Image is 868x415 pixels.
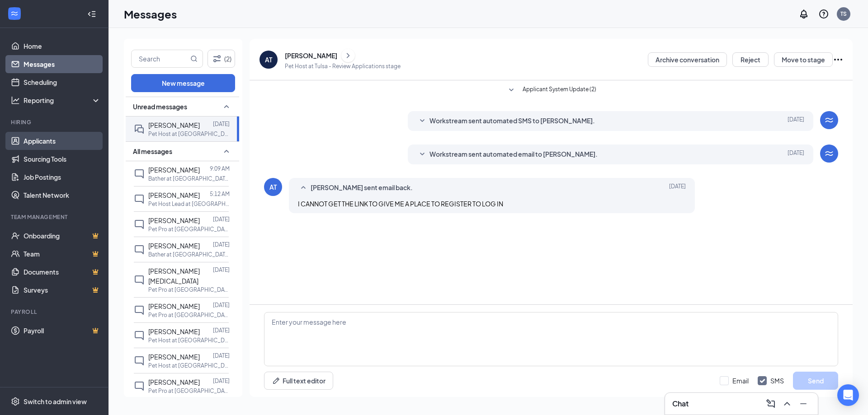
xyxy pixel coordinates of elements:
button: Full text editorPen [264,372,333,390]
svg: ChatInactive [134,244,145,255]
span: [PERSON_NAME] [148,353,200,361]
svg: ChevronRight [344,50,353,61]
span: [PERSON_NAME][MEDICAL_DATA] [148,267,200,285]
svg: ChevronUp [782,398,793,409]
span: All messages [133,147,172,156]
button: Filter (2) [208,50,235,68]
a: Job Postings [24,168,101,186]
svg: WorkstreamLogo [10,9,19,18]
a: Home [24,37,101,55]
svg: SmallChevronUp [221,101,232,112]
p: Pet Pro at [GEOGRAPHIC_DATA] [148,387,230,395]
span: Unread messages [133,102,187,111]
svg: Ellipses [833,54,844,65]
svg: Minimize [798,398,809,409]
p: Pet Host at Tulsa - Review Applications stage [285,62,401,70]
span: [PERSON_NAME] [148,378,200,386]
svg: SmallChevronDown [506,85,517,96]
p: [DATE] [213,241,230,248]
a: TeamCrown [24,245,101,263]
svg: DoubleChat [134,124,145,135]
svg: SmallChevronUp [221,146,232,157]
svg: ChatInactive [134,275,145,285]
a: SurveysCrown [24,281,101,299]
span: [PERSON_NAME] [148,191,200,199]
p: [DATE] [213,301,230,309]
button: SmallChevronDownApplicant System Update (2) [506,85,596,96]
p: Pet Host at [GEOGRAPHIC_DATA] [148,362,230,369]
svg: SmallChevronUp [298,182,309,193]
span: [DATE] [788,116,804,126]
button: Send [793,372,838,390]
svg: ComposeMessage [765,398,776,409]
svg: Analysis [11,96,20,105]
svg: QuestionInfo [818,9,829,19]
a: Scheduling [24,73,101,91]
p: [DATE] [213,352,230,359]
svg: WorkstreamLogo [824,115,835,126]
a: DocumentsCrown [24,263,101,281]
button: ComposeMessage [764,396,778,411]
p: [DATE] [213,215,230,223]
svg: ChatInactive [134,194,145,205]
div: Switch to admin view [24,397,87,406]
a: Talent Network [24,186,101,204]
button: Reject [732,52,769,67]
span: [DATE] [669,182,686,193]
a: Sourcing Tools [24,150,101,168]
p: 5:12 AM [210,190,230,198]
div: AT [269,182,277,191]
p: [DATE] [213,120,230,128]
button: New message [131,74,235,92]
span: Workstream sent automated email to [PERSON_NAME]. [429,149,598,160]
svg: ChatInactive [134,381,145,392]
button: ChevronRight [341,49,355,62]
span: [PERSON_NAME] [148,302,200,310]
p: 9:09 AM [210,165,230,173]
svg: ChatInactive [134,355,145,366]
svg: Pen [272,376,281,385]
p: Bather at [GEOGRAPHIC_DATA] [148,175,230,182]
h1: Messages [124,6,177,22]
svg: MagnifyingGlass [190,55,198,62]
div: Open Intercom Messenger [837,384,859,406]
a: Applicants [24,132,101,150]
span: [PERSON_NAME] [148,166,200,174]
div: Hiring [11,118,99,126]
div: Team Management [11,213,99,221]
button: ChevronUp [780,396,794,411]
svg: ChatInactive [134,168,145,179]
a: PayrollCrown [24,322,101,340]
svg: WorkstreamLogo [824,148,835,159]
button: Move to stage [774,52,833,67]
p: [DATE] [213,326,230,334]
p: Pet Pro at [GEOGRAPHIC_DATA] [148,286,230,294]
p: [DATE] [213,377,230,385]
svg: Settings [11,397,20,406]
div: AT [265,55,272,64]
a: Messages [24,55,101,73]
p: Pet Host at [GEOGRAPHIC_DATA] [148,130,230,138]
span: [DATE] [788,149,804,160]
svg: Filter [212,53,222,64]
span: [PERSON_NAME] sent email back. [311,182,413,193]
p: Pet Host Lead at [GEOGRAPHIC_DATA] [148,200,230,208]
div: Reporting [24,96,101,105]
span: [PERSON_NAME] [148,121,200,129]
p: Bather at [GEOGRAPHIC_DATA] [148,251,230,258]
svg: Notifications [798,9,809,19]
span: [PERSON_NAME] [148,216,200,224]
svg: SmallChevronDown [417,116,428,126]
div: TS [840,10,847,18]
svg: Collapse [87,9,96,19]
svg: ChatInactive [134,305,145,316]
input: Search [132,50,189,67]
a: OnboardingCrown [24,227,101,245]
p: [DATE] [213,266,230,274]
button: Minimize [796,396,811,411]
svg: SmallChevronDown [417,149,428,160]
span: I CANNOT GET THE LINK TO GIVE ME A PLACE TO REGISTER TO LOG IN [298,200,503,208]
div: Payroll [11,308,99,316]
span: [PERSON_NAME] [148,242,200,250]
span: Workstream sent automated SMS to [PERSON_NAME]. [429,116,595,126]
